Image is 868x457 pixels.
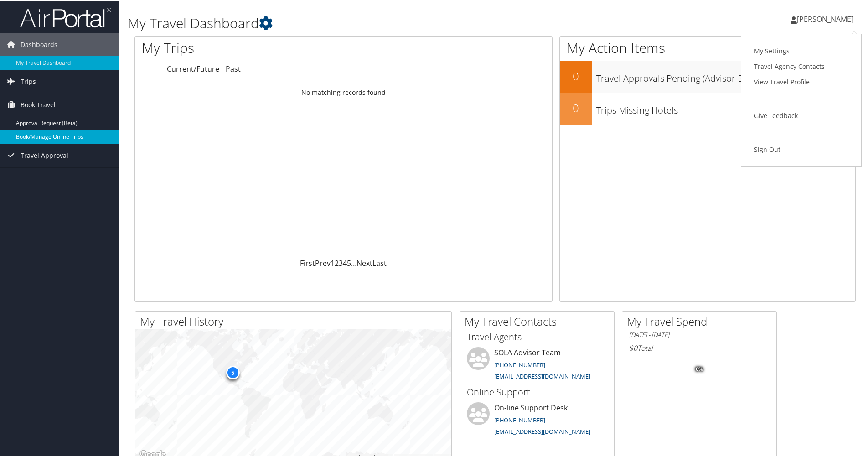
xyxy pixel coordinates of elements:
[331,257,335,267] a: 1
[560,92,855,124] a: 0Trips Missing Hotels
[462,401,612,439] li: On-line Support Desk
[21,93,56,115] span: Book Travel
[494,426,590,435] a: [EMAIL_ADDRESS][DOMAIN_NAME]
[494,371,590,379] a: [EMAIL_ADDRESS][DOMAIN_NAME]
[315,257,331,267] a: Prev
[226,365,239,379] div: 5
[750,58,852,73] a: Travel Agency Contacts
[494,360,545,368] a: [PHONE_NUMBER]
[560,60,855,92] a: 0Travel Approvals Pending (Advisor Booked)
[300,257,315,267] a: First
[356,257,372,267] a: Next
[696,366,703,371] tspan: 0%
[596,99,855,116] h3: Trips Missing Hotels
[351,257,356,267] span: …
[167,63,219,73] a: Current/Future
[790,5,863,32] a: [PERSON_NAME]
[347,257,351,267] a: 5
[750,141,852,156] a: Sign Out
[21,143,68,166] span: Travel Approval
[20,6,111,27] img: airportal-logo.png
[627,313,776,328] h2: My Travel Spend
[750,107,852,123] a: Give Feedback
[140,313,451,328] h2: My Travel History
[226,63,241,73] a: Past
[629,342,637,352] span: $0
[343,257,347,267] a: 4
[339,257,343,267] a: 3
[750,73,852,89] a: View Travel Profile
[21,32,57,55] span: Dashboards
[560,37,855,57] h1: My Action Items
[335,257,339,267] a: 2
[465,313,614,328] h2: My Travel Contacts
[750,42,852,58] a: My Settings
[462,346,612,384] li: SOLA Advisor Team
[560,68,592,83] h2: 0
[372,257,387,267] a: Last
[128,13,618,32] h1: My Travel Dashboard
[467,385,607,398] h3: Online Support
[629,342,770,352] h6: Total
[21,69,36,92] span: Trips
[142,37,372,57] h1: My Trips
[596,67,855,84] h3: Travel Approvals Pending (Advisor Booked)
[797,13,853,23] span: [PERSON_NAME]
[629,330,770,338] h6: [DATE] - [DATE]
[135,83,552,100] td: No matching records found
[467,330,607,343] h3: Travel Agents
[494,415,545,423] a: [PHONE_NUMBER]
[560,99,592,115] h2: 0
